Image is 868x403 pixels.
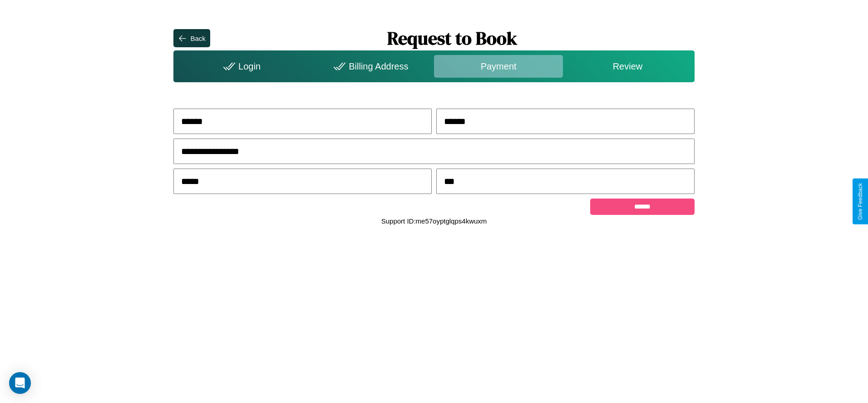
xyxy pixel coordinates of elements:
div: Review [563,55,692,78]
p: Support ID: me57oyptglqps4kwuxm [381,215,487,227]
div: Back [190,35,205,42]
div: Give Feedback [857,183,863,220]
div: Login [176,55,305,78]
button: Back [173,29,210,47]
h1: Request to Book [210,26,695,50]
div: Billing Address [305,55,434,78]
div: Payment [434,55,563,78]
div: Open Intercom Messenger [9,372,31,394]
